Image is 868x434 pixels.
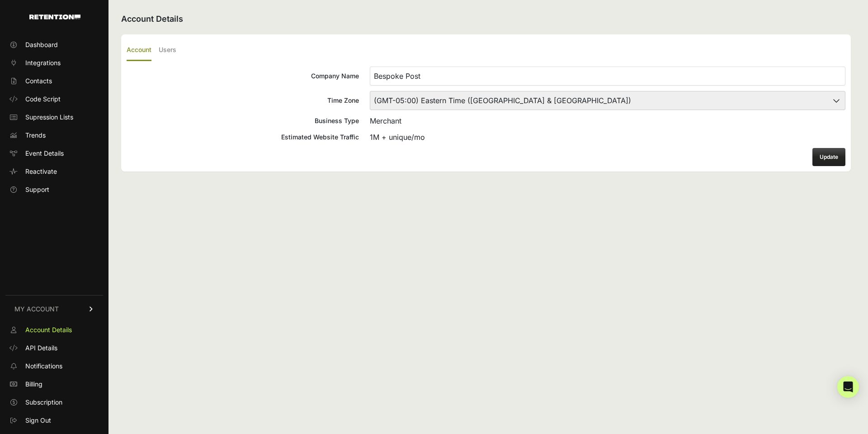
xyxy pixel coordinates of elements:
a: Sign Out [5,413,103,428]
div: Business Type [127,116,359,125]
img: Retention.com [29,14,80,19]
a: Account Details [5,323,103,337]
span: Code Script [25,95,61,104]
span: Reactivate [25,167,57,176]
div: Company Name [127,72,359,81]
span: MY ACCOUNT [14,305,59,314]
a: Dashboard [5,38,103,52]
span: Supression Lists [25,113,73,122]
span: Sign Out [25,416,51,425]
a: Notifications [5,359,103,373]
a: API Details [5,341,103,355]
label: Account [127,40,151,61]
h2: Account Details [121,13,851,25]
span: Contacts [25,76,52,86]
span: Subscription [25,398,62,407]
div: Estimated Website Traffic [127,133,359,142]
select: Time Zone [370,91,845,110]
span: Billing [25,380,42,389]
span: Integrations [25,58,61,67]
div: 1M + unique/mo [370,132,845,143]
a: Event Details [5,146,103,161]
a: Contacts [5,74,103,88]
a: Supression Lists [5,110,103,124]
div: Open Intercom Messenger [837,376,859,398]
div: Time Zone [127,96,359,105]
button: Update [812,148,845,166]
input: Company Name [370,67,845,86]
div: Merchant [370,115,845,126]
a: MY ACCOUNT [5,295,103,323]
a: Integrations [5,56,103,70]
span: Dashboard [25,40,58,49]
span: Notifications [25,362,62,371]
span: Event Details [25,149,64,158]
span: Account Details [25,325,72,334]
a: Subscription [5,395,103,410]
a: Support [5,182,103,197]
a: Reactivate [5,164,103,179]
a: Code Script [5,92,103,106]
span: Support [25,185,49,194]
a: Billing [5,377,103,391]
label: Users [159,40,176,61]
a: Trends [5,128,103,143]
span: Trends [25,131,46,140]
span: API Details [25,343,57,353]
